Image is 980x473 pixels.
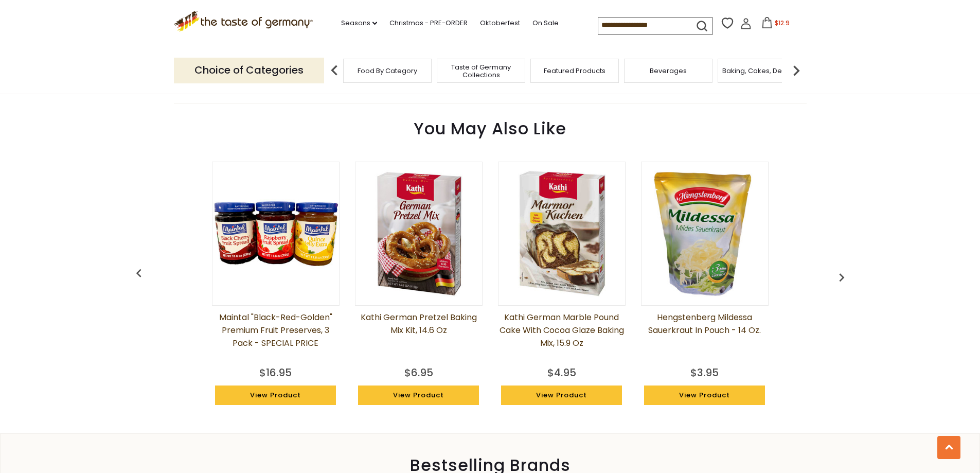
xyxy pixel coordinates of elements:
a: Christmas - PRE-ORDER [389,17,468,29]
a: Kathi German Pretzel Baking Mix Kit, 14.6 oz [355,311,483,362]
a: View Product [215,386,336,405]
a: Featured Products [544,67,605,75]
a: View Product [501,386,622,405]
a: Hengstenberg Mildessa Sauerkraut in Pouch - 14 oz. [641,311,769,362]
a: Kathi German Marble Pound Cake with Cocoa Glaze Baking Mix, 15.9 oz [498,311,626,362]
div: $6.95 [404,365,433,380]
img: next arrow [786,60,807,81]
img: Hengstenberg Mildessa Sauerkraut in Pouch - 14 oz. [642,170,768,297]
a: Beverages [650,67,687,75]
div: Bestselling Brands [1,460,979,471]
p: Choice of Categories [174,58,324,83]
img: Maintal [212,170,339,297]
a: Baking, Cakes, Desserts [722,67,802,75]
img: previous arrow [324,60,345,81]
a: Oktoberfest [480,17,520,29]
img: previous arrow [833,269,850,286]
a: Food By Category [358,67,417,75]
a: Taste of Germany Collections [440,63,522,79]
a: Seasons [341,17,377,29]
a: View Product [358,386,479,405]
div: $3.95 [690,365,719,380]
span: $12.9 [775,19,790,27]
img: previous arrow [131,265,147,282]
div: $4.95 [547,365,576,380]
div: $16.95 [259,365,292,380]
a: On Sale [532,17,559,29]
a: Maintal "Black-Red-Golden" Premium Fruit Preserves, 3 pack - SPECIAL PRICE [212,311,340,362]
img: Kathi German Pretzel Baking Mix Kit, 14.6 oz [355,170,482,297]
a: View Product [644,386,765,405]
button: $12.9 [754,17,797,32]
img: Kathi German Marble Pound Cake with Cocoa Glaze Baking Mix, 15.9 oz [498,170,625,297]
div: You May Also Like [133,103,848,149]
